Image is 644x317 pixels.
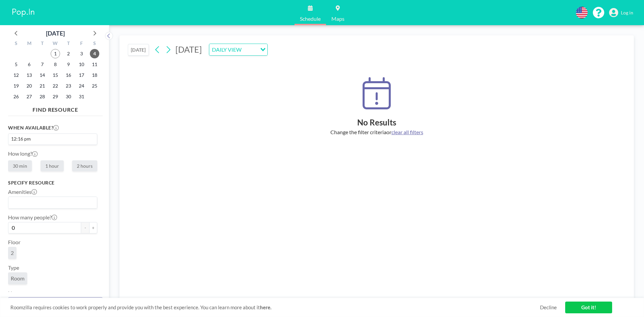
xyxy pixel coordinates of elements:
span: Tuesday, October 28, 2025 [38,92,47,101]
span: Thursday, October 9, 2025 [64,60,73,69]
label: How many people? [8,214,57,221]
span: Thursday, October 23, 2025 [64,81,73,91]
label: 2 hours [72,160,97,171]
span: Saturday, October 11, 2025 [90,60,99,69]
h2: No Results [128,117,626,127]
div: T [36,40,49,48]
span: Monday, October 27, 2025 [24,92,34,101]
span: Saturday, October 4, 2025 [90,49,99,58]
input: Search for option [9,198,93,207]
span: Roomzilla requires cookies to work properly and provide you with the best experience. You can lea... [10,304,540,311]
label: 1 hour [41,160,64,171]
div: Search for option [8,197,97,208]
input: Search for option [244,45,256,54]
span: DAILY VIEW [211,45,243,54]
span: Friday, October 17, 2025 [77,70,86,80]
button: + [89,222,97,233]
img: organization-logo [11,6,36,19]
span: Sunday, October 26, 2025 [11,92,21,101]
span: Tuesday, October 14, 2025 [38,70,47,80]
span: Thursday, October 2, 2025 [64,49,73,58]
a: Log in [609,8,633,17]
button: - [81,222,89,233]
span: Maps [331,16,344,21]
label: How long? [8,150,38,157]
span: Wednesday, October 1, 2025 [51,49,60,58]
a: Decline [540,304,557,311]
span: Wednesday, October 8, 2025 [51,60,60,69]
h4: FIND RESOURCE [8,104,103,113]
span: Friday, October 31, 2025 [77,92,86,101]
span: Monday, October 20, 2025 [24,81,34,91]
a: Got it! [565,302,612,313]
div: F [75,40,88,48]
span: Monday, October 6, 2025 [24,60,34,69]
span: Friday, October 3, 2025 [77,49,86,58]
span: Log in [621,10,633,16]
span: Tuesday, October 7, 2025 [38,60,47,69]
button: [DATE] [128,44,149,56]
a: here. [260,304,271,310]
span: Thursday, October 30, 2025 [64,92,73,101]
span: Schedule [300,16,321,21]
span: Sunday, October 12, 2025 [11,70,21,80]
span: Sunday, October 5, 2025 [11,60,21,69]
span: Monday, October 13, 2025 [24,70,34,80]
span: clear all filters [391,129,423,135]
label: Floor [8,239,20,246]
span: Wednesday, October 29, 2025 [51,92,60,101]
div: T [62,40,75,48]
span: Saturday, October 25, 2025 [90,81,99,91]
span: Tuesday, October 21, 2025 [38,81,47,91]
span: Wednesday, October 22, 2025 [51,81,60,91]
label: Name [8,290,22,297]
div: S [10,40,23,48]
div: W [49,40,62,48]
span: Wednesday, October 15, 2025 [51,70,60,80]
div: S [88,40,101,48]
span: Saturday, October 18, 2025 [90,70,99,80]
span: Sunday, October 19, 2025 [11,81,21,91]
div: Search for option [209,44,267,55]
span: Thursday, October 16, 2025 [64,70,73,80]
span: [DATE] [175,44,202,54]
div: Search for option [8,134,97,144]
div: [DATE] [46,29,65,38]
button: Clear all filters [8,297,103,309]
h3: Specify resource [8,180,97,186]
span: Friday, October 24, 2025 [77,81,86,91]
label: 30 min [8,160,32,171]
span: or [386,129,391,135]
label: Amenities [8,189,37,195]
span: Change the filter criteria [330,129,386,135]
div: M [23,40,36,48]
span: 12:16 pm [10,136,32,142]
span: 2 [11,250,14,256]
span: Room [11,275,24,281]
label: Type [8,264,19,271]
span: Friday, October 10, 2025 [77,60,86,69]
input: Search for option [33,135,93,143]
